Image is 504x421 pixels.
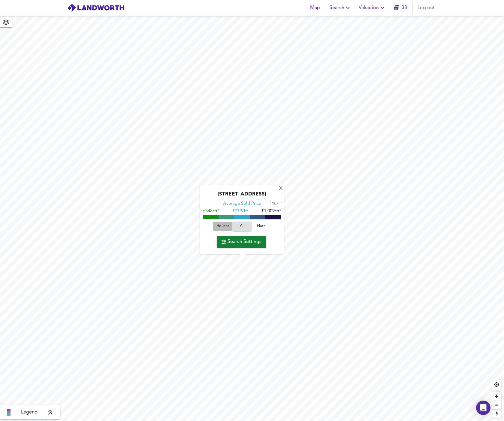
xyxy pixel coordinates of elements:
button: 38 [391,2,410,14]
button: Zoom out [492,401,501,409]
span: £548/ft² [203,209,219,214]
img: logo [67,3,125,12]
span: All [235,223,249,230]
span: m² [278,202,282,205]
span: Flats [253,223,269,230]
span: Valuation [359,4,386,12]
span: £1,009/ft² [261,209,281,214]
button: Search [327,2,354,14]
button: Search Settings [217,236,266,248]
button: Valuation [356,2,388,14]
div: Average Sold Price [223,201,261,207]
div: Open Intercom Messenger [476,401,490,415]
div: [STREET_ADDRESS] [203,191,281,201]
div: X [278,186,283,192]
button: Log out [415,2,437,14]
span: £ 779/ft² [232,209,248,214]
span: Search [330,4,352,12]
span: Legend [21,409,38,416]
button: Flats [252,222,271,231]
span: Search Settings [222,238,261,246]
span: ft² [270,202,273,205]
button: Zoom in [492,392,501,401]
button: All [232,222,252,231]
button: Houses [213,222,232,231]
button: Find my location [492,380,501,389]
a: 38 [394,4,407,12]
span: Map [308,4,322,12]
span: Reset bearing to north [492,410,501,418]
span: Log out [418,4,435,12]
span: Houses [215,223,231,230]
button: Map [306,2,325,14]
button: Reset bearing to north [492,409,501,418]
